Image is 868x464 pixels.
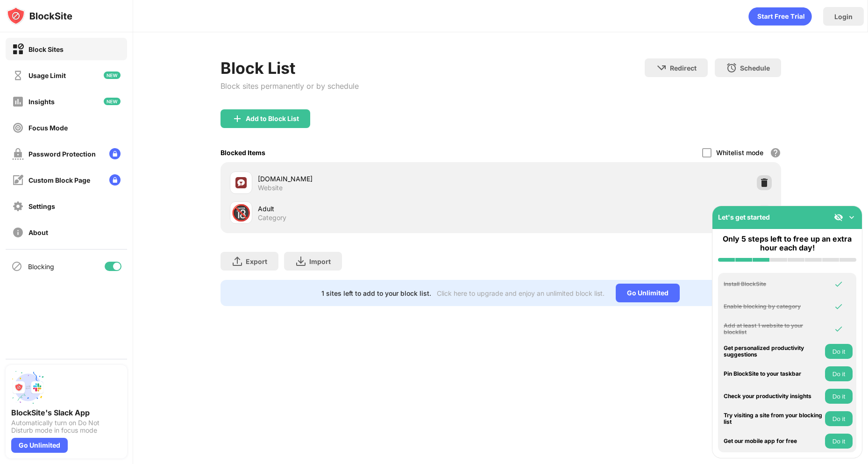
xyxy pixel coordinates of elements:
[258,214,286,222] div: Category
[724,371,823,377] div: Pin BlockSite to your taskbar
[12,70,24,81] img: time-usage-off.svg
[718,235,856,252] div: Only 5 steps left to free up an extra hour each day!
[834,213,843,222] img: eye-not-visible.svg
[740,64,770,72] div: Schedule
[724,322,823,336] div: Add at least 1 website to your blocklist
[221,81,359,91] div: Block sites permanently or by schedule
[258,204,501,214] div: Adult
[309,257,331,265] div: Import
[231,203,251,222] div: 🔞
[12,96,24,107] img: insights-off.svg
[109,174,121,186] img: lock-menu.svg
[825,366,853,381] button: Do it
[12,200,24,212] img: settings-off.svg
[616,284,680,302] div: Go Unlimited
[12,43,24,55] img: block-on.svg
[221,58,359,78] div: Block List
[670,64,697,72] div: Redirect
[825,434,853,449] button: Do it
[834,302,843,311] img: omni-check.svg
[718,213,770,221] div: Let's get started
[11,438,68,453] div: Go Unlimited
[28,124,68,132] div: Focus Mode
[109,148,121,159] img: lock-menu.svg
[28,263,54,271] div: Blocking
[716,149,763,157] div: Whitelist mode
[28,202,55,210] div: Settings
[11,408,121,417] div: BlockSite's Slack App
[825,389,853,404] button: Do it
[7,7,72,25] img: logo-blocksite.svg
[258,174,501,184] div: [DOMAIN_NAME]
[11,261,22,272] img: blocking-icon.svg
[246,257,267,265] div: Export
[834,324,843,334] img: omni-check.svg
[748,7,812,26] div: animation
[28,98,55,106] div: Insights
[847,213,856,222] img: omni-setup-toggle.svg
[12,122,24,134] img: focus-off.svg
[28,150,96,158] div: Password Protection
[28,228,48,236] div: About
[258,184,283,192] div: Website
[11,371,45,404] img: push-slack.svg
[12,148,24,160] img: password-protection-off.svg
[834,279,843,289] img: omni-check.svg
[11,419,121,434] div: Automatically turn on Do Not Disturb mode in focus mode
[12,174,24,186] img: customize-block-page-off.svg
[724,412,823,426] div: Try visiting a site from your blocking list
[28,176,90,184] div: Custom Block Page
[28,71,66,79] div: Usage Limit
[12,227,24,238] img: about-off.svg
[104,98,121,105] img: new-icon.svg
[724,303,823,310] div: Enable blocking by category
[825,411,853,426] button: Do it
[235,177,247,188] img: favicons
[104,71,121,79] img: new-icon.svg
[825,344,853,359] button: Do it
[724,393,823,400] div: Check your productivity insights
[724,345,823,358] div: Get personalized productivity suggestions
[221,149,265,157] div: Blocked Items
[834,13,853,21] div: Login
[437,289,605,297] div: Click here to upgrade and enjoy an unlimited block list.
[28,45,64,53] div: Block Sites
[724,438,823,444] div: Get our mobile app for free
[724,281,823,287] div: Install BlockSite
[246,115,299,122] div: Add to Block List
[321,289,431,297] div: 1 sites left to add to your block list.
